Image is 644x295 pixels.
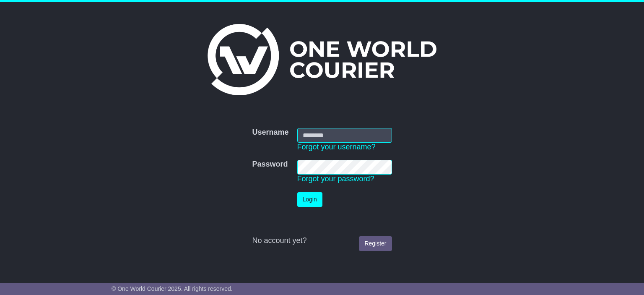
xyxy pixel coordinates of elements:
[297,192,322,207] button: Login
[112,285,233,292] span: © One World Courier 2025. All rights reserved.
[252,128,288,137] label: Username
[359,236,392,251] a: Register
[297,175,374,183] a: Forgot your password?
[252,160,288,169] label: Password
[252,236,392,245] div: No account yet?
[208,24,436,95] img: One World
[297,143,376,151] a: Forgot your username?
